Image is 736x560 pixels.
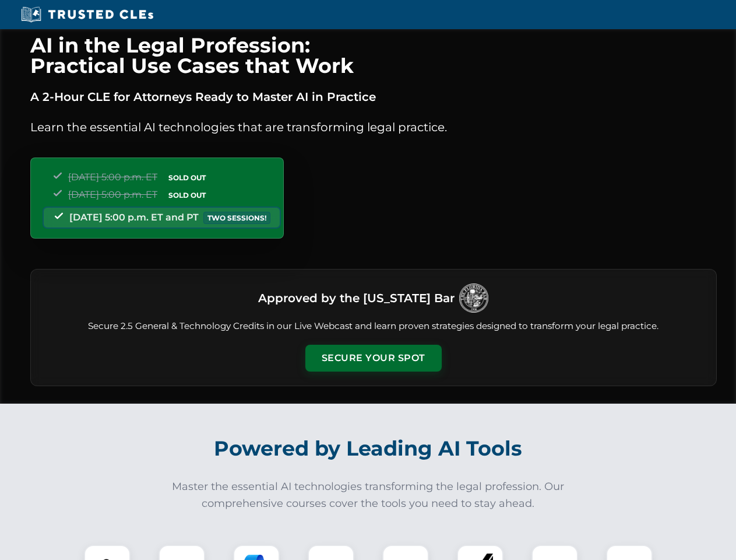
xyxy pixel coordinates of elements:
span: [DATE] 5:00 p.m. ET [68,171,157,183]
span: SOLD OUT [164,171,210,184]
img: Logo [459,283,488,313]
span: SOLD OUT [164,189,210,201]
p: Learn the essential AI technologies that are transforming legal practice. [30,118,717,136]
h2: Powered by Leading AI Tools [45,428,691,469]
button: Secure Your Spot [305,345,442,372]
h1: AI in the Legal Profession: Practical Use Cases that Work [30,35,717,76]
h3: Approved by the [US_STATE] Bar [258,288,455,309]
p: Master the essential AI technologies transforming the legal profession. Our comprehensive courses... [164,478,572,512]
p: Secure 2.5 General & Technology Credits in our Live Webcast and learn proven strategies designed ... [45,320,702,333]
img: Trusted CLEs [17,6,157,23]
span: [DATE] 5:00 p.m. ET [68,189,157,200]
p: A 2-Hour CLE for Attorneys Ready to Master AI in Practice [30,87,717,106]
